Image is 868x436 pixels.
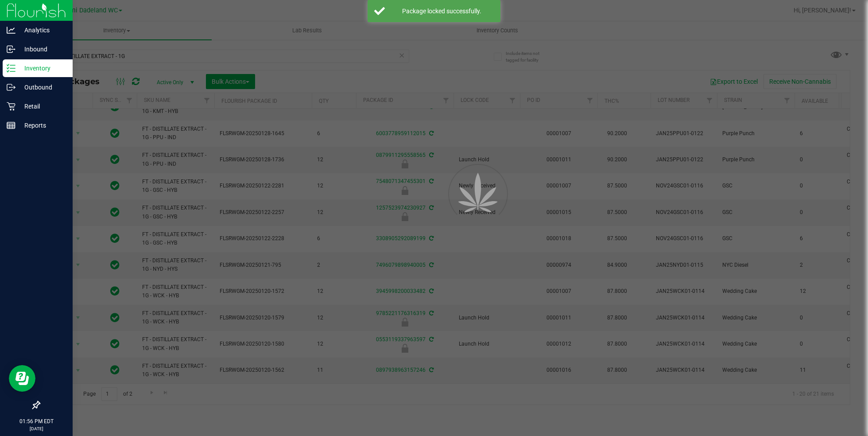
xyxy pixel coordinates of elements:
p: [DATE] [4,425,69,432]
p: Retail [15,101,69,112]
p: Outbound [15,82,69,93]
inline-svg: Analytics [7,26,15,35]
p: Inbound [15,44,69,54]
p: Analytics [15,25,69,35]
inline-svg: Inbound [7,45,15,54]
div: Package locked successfully. [390,7,494,16]
iframe: Resource center [9,365,35,392]
p: Reports [15,120,69,131]
p: 01:56 PM EDT [4,417,69,425]
p: Inventory [15,63,69,74]
inline-svg: Inventory [7,64,15,73]
inline-svg: Reports [7,121,15,130]
inline-svg: Retail [7,102,15,111]
inline-svg: Outbound [7,83,15,92]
